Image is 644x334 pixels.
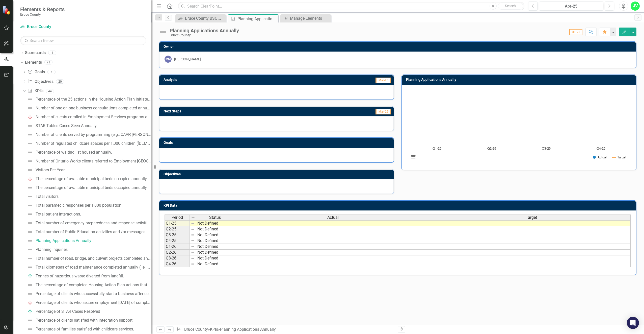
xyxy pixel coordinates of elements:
[27,264,33,270] img: Not Defined
[27,202,33,208] img: Not Defined
[26,131,151,139] a: Number of clients served by programming (e.g., CAAP, [PERSON_NAME], Strategic Community Initiativ...
[191,216,195,220] img: 8DAGhfEEPCf229AAAAAElFTkSuQmCC
[498,3,523,10] button: Search
[36,150,112,155] div: Percentage of waiting list housed annually.
[36,230,145,234] div: Total number of Public Education activities and /or messages
[191,227,195,231] img: 8DAGhfEEPCf229AAAAAElFTkSuQmCC
[178,2,524,11] input: Search ClearPoint...
[170,28,239,33] div: Planning Applications Annually
[3,6,11,15] img: ClearPoint Strategy
[36,265,151,270] div: Total kilometers of road maintenance completed annually (i.e., shoulder gravel application).
[196,226,234,232] td: Not Defined
[539,2,603,11] button: Apr-25
[196,261,234,267] td: Not Defined
[164,204,634,207] h3: KPI Data
[196,238,234,244] td: Not Defined
[28,69,45,75] a: Goals
[36,159,151,163] div: Number of Ontario Works clients referred to Employment [GEOGRAPHIC_DATA].
[28,79,53,85] a: Objectives
[174,57,201,62] div: [PERSON_NAME]
[36,283,151,287] div: The percentage of completed Housing Action Plan actions that achieve their stated objectives (e.g...
[631,2,640,11] div: JV
[26,148,112,156] a: Percentage of waiting list housed annually.
[36,221,151,225] div: Total number of emergency preparedness and response activities (drills, training, etc.) completed...
[406,78,634,82] h3: Planning Applications Annually
[191,262,195,266] img: 8DAGhfEEPCf229AAAAAElFTkSuQmCC
[36,238,91,243] div: Planning Applications Annually
[26,299,151,307] a: Percentage of clients who secure employment [DATE] of completing their Employment Action Plan.
[27,167,33,173] img: Not Defined
[26,139,151,148] a: Number of regulated childcare spaces per 1,000 children ([DEMOGRAPHIC_DATA]).
[26,307,100,316] a: Percentage of STAR Cases Resolved
[290,15,330,21] div: Manage Elements
[26,246,68,254] a: Planning Inquiries
[433,147,441,150] text: Q1-25
[165,255,190,261] td: Q3-26
[36,115,151,119] div: Number of clients enrolled in Employment Services programs annually.
[25,60,42,65] a: Elements
[36,318,133,323] div: Percentage of clients satisfied with integration support.
[164,141,391,145] h3: Goals
[27,140,33,147] img: Not Defined
[220,327,276,332] div: Planning Applications Annually
[27,149,33,155] img: Not Defined
[26,175,148,183] a: The percentage of available municipal beds occupied annually.
[172,215,183,220] span: Period
[27,211,33,217] img: Not Defined
[191,221,195,225] img: 8DAGhfEEPCf229AAAAAElFTkSuQmCC
[191,233,195,237] img: 8DAGhfEEPCf229AAAAAElFTkSuQmCC
[36,247,68,252] div: Planning Inquiries
[36,309,100,314] div: Percentage of STAR Cases Resolved
[26,237,91,245] a: Planning Applications Annually
[165,250,190,255] td: Q2-26
[191,239,195,243] img: 8DAGhfEEPCf229AAAAAElFTkSuQmCC
[20,6,65,12] span: Elements & Reports
[164,109,284,113] h3: Next Steps
[46,89,54,93] div: 44
[36,194,60,199] div: Total visitors.
[26,325,134,333] a: Percentage of families satisfied with childcare services.
[196,220,234,226] td: Not Defined
[36,274,124,278] div: Tonnes of hazardous waste diverted from landfill.
[26,166,65,174] a: Visitors Per Year
[36,300,151,305] div: Percentage of clients who secure employment [DATE] of completing their Employment Action Plan.
[36,212,81,217] div: Total patient interactions.
[26,201,122,209] a: Total paramedic responses per 1,000 population.
[196,250,234,255] td: Not Defined
[569,29,582,35] span: Q1-25
[27,229,33,235] img: Not Defined
[28,88,43,94] a: KPI's
[196,232,234,238] td: Not Defined
[27,114,33,120] img: Off Track
[27,185,33,191] img: Not Defined
[56,79,64,84] div: 20
[26,228,145,236] a: Total number of Public Education activities and /or messages
[27,317,33,323] img: Not Defined
[191,245,195,249] img: 8DAGhfEEPCf229AAAAAElFTkSuQmCC
[407,89,631,165] svg: Interactive chart
[191,256,195,260] img: 8DAGhfEEPCf229AAAAAElFTkSuQmCC
[196,255,234,261] td: Not Defined
[20,12,65,16] small: Bruce County
[237,16,277,22] div: Planning Applications Annually
[20,24,83,30] a: Bruce County
[36,168,65,172] div: Visitors Per Year
[170,33,239,37] div: Bruce County
[26,219,151,227] a: Total number of emergency preparedness and response activities (drills, training, etc.) completed...
[597,147,605,150] text: Q4-25
[593,155,607,159] button: Show Actual
[375,78,391,83] span: Mar-25
[26,193,60,201] a: Total visitors.
[177,327,394,332] div: » »
[26,122,97,130] a: STAR Tables Cases Seen Annually
[26,272,124,280] a: Tonnes of hazardous waste diverted from landfill.
[282,15,330,21] a: Manage Elements
[27,105,33,111] img: Not Defined
[36,256,151,261] div: Total number of road, bridge, and culvert projects completed annually.
[26,113,151,121] a: Number of clients enrolled in Employment Services programs annually.
[27,291,33,297] img: Not Defined
[27,158,33,164] img: Not Defined
[26,316,133,324] a: Percentage of clients satisfied with integration support.
[612,155,626,159] button: Show Target
[20,36,146,45] input: Search Below...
